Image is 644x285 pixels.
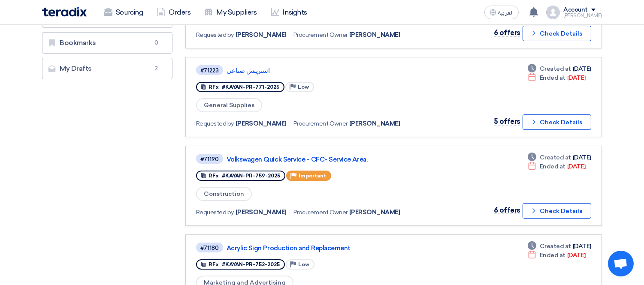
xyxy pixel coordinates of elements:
[546,6,560,19] img: profile_test.png
[293,208,348,217] span: Procurement Owner
[494,206,520,214] span: 6 offers
[528,242,591,251] div: [DATE]
[494,117,520,126] span: 5 offers
[222,173,280,179] span: #KAYAN-PR-759-2025
[528,73,586,82] div: [DATE]
[349,208,400,217] span: [PERSON_NAME]
[227,67,441,75] a: استريتش صناعى
[200,245,219,251] div: #71180
[298,84,309,90] span: Low
[236,30,287,39] span: [PERSON_NAME]
[528,64,591,73] div: [DATE]
[200,68,219,73] div: #71223
[222,261,280,267] span: #KAYAN-PR-752-2025
[494,29,520,37] span: 6 offers
[563,6,588,14] div: Account
[209,173,219,179] span: RFx
[151,39,162,47] span: 0
[540,64,571,73] span: Created at
[523,114,591,130] button: Check Details
[42,7,87,17] img: Teradix logo
[540,251,565,260] span: Ended at
[540,153,571,162] span: Created at
[151,64,162,73] span: 2
[196,187,252,201] span: Construction
[293,119,348,128] span: Procurement Owner
[227,244,441,252] a: Acrylic Sign Production and Replacement
[298,261,309,267] span: Low
[540,242,571,251] span: Created at
[196,98,262,112] span: General Supplies
[608,251,634,276] div: Open chat
[196,30,234,39] span: Requested by
[498,10,514,16] span: العربية
[150,3,197,22] a: Orders
[299,173,326,179] span: Important
[42,32,172,54] a: Bookmarks0
[528,251,586,260] div: [DATE]
[293,30,348,39] span: Procurement Owner
[200,156,219,162] div: #71190
[540,73,565,82] span: Ended at
[349,30,400,39] span: [PERSON_NAME]
[97,3,150,22] a: Sourcing
[349,119,400,128] span: [PERSON_NAME]
[523,26,591,41] button: Check Details
[484,6,519,19] button: العربية
[236,208,287,217] span: [PERSON_NAME]
[222,84,279,90] span: #KAYAN-PR-771-2025
[196,208,234,217] span: Requested by
[42,58,172,79] a: My Drafts2
[227,156,441,163] a: Volkswagen Quick Service - CFC- Service Area.
[209,261,219,267] span: RFx
[540,162,565,171] span: Ended at
[264,3,314,22] a: Insights
[523,203,591,219] button: Check Details
[197,3,263,22] a: My Suppliers
[528,162,586,171] div: [DATE]
[209,84,219,90] span: RFx
[528,153,591,162] div: [DATE]
[236,119,287,128] span: [PERSON_NAME]
[196,119,234,128] span: Requested by
[563,13,602,18] div: [PERSON_NAME]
